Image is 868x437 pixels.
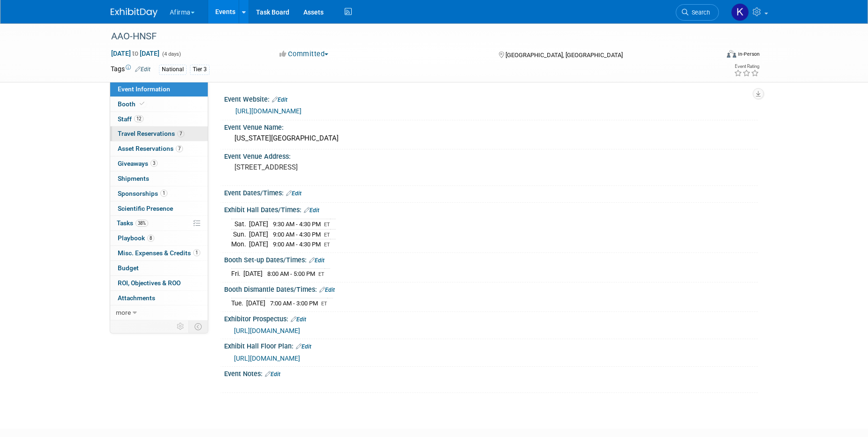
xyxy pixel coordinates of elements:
div: Booth Dismantle Dates/Times: [224,282,758,295]
a: Booth [110,97,208,111]
td: Tags [111,64,151,75]
span: to [131,50,140,57]
div: Exhibitor Prospectus: [224,312,758,324]
div: Event Venue Address: [224,149,758,161]
div: Event Format [664,49,760,63]
td: [DATE] [249,219,268,229]
a: Budget [110,261,208,275]
a: Playbook8 [110,231,208,245]
span: ET [318,271,325,277]
a: Edit [286,190,302,197]
a: Sponsorships1 [110,186,208,201]
span: Booth [118,100,146,108]
img: Format-Inperson.png [727,50,736,58]
a: Edit [304,207,319,214]
span: ET [324,242,330,248]
span: ET [321,301,327,307]
td: [DATE] [249,239,268,249]
td: Tue. [231,298,246,308]
span: Sponsorships [118,190,167,197]
span: 8:00 AM - 5:00 PM [267,270,315,277]
span: 7 [176,145,183,152]
td: Sun. [231,229,249,239]
img: ExhibitDay [111,8,158,17]
a: Attachments [110,291,208,305]
a: Travel Reservations7 [110,126,208,141]
a: Misc. Expenses & Credits1 [110,246,208,260]
td: [DATE] [249,229,268,239]
span: Attachments [118,294,155,302]
a: Edit [291,316,306,323]
a: ROI, Objectives & ROO [110,276,208,290]
div: Tier 3 [190,65,210,74]
div: National [159,65,187,74]
span: Playbook [118,234,154,242]
div: Event Website: [224,92,758,104]
span: Travel Reservations [118,130,184,137]
a: [URL][DOMAIN_NAME] [234,327,300,334]
span: 7:00 AM - 3:00 PM [270,300,318,307]
span: Search [688,9,710,16]
button: Committed [276,49,332,59]
span: Asset Reservations [118,145,183,152]
span: 7 [177,130,184,137]
div: Event Notes: [224,367,758,379]
a: Staff12 [110,112,208,126]
div: [US_STATE][GEOGRAPHIC_DATA] [231,131,751,146]
td: Fri. [231,269,243,279]
span: Misc. Expenses & Credits [118,249,200,257]
div: AAO-HNSF [108,28,705,45]
a: [URL][DOMAIN_NAME] [235,107,302,115]
div: Exhibit Hall Dates/Times: [224,203,758,215]
span: 3 [151,160,158,167]
td: Mon. [231,239,249,249]
span: 8 [147,235,154,242]
span: ROI, Objectives & ROO [118,279,181,287]
div: In-Person [738,51,760,58]
span: more [116,309,131,316]
a: Giveaways3 [110,156,208,171]
img: Keirsten Davis [731,3,749,21]
td: Sat. [231,219,249,229]
span: Staff [118,115,143,123]
span: 1 [160,190,167,197]
td: Toggle Event Tabs [189,320,208,333]
span: 9:00 AM - 4:30 PM [273,241,321,248]
td: [DATE] [243,269,263,279]
a: Search [676,4,719,21]
a: more [110,305,208,320]
td: [DATE] [246,298,265,308]
span: 1 [193,249,200,256]
span: (4 days) [161,51,181,57]
pre: [STREET_ADDRESS] [234,163,436,171]
a: Shipments [110,171,208,186]
span: 9:30 AM - 4:30 PM [273,221,321,228]
span: 38% [136,220,148,227]
a: Event Information [110,82,208,96]
a: Edit [272,96,287,103]
a: Edit [135,66,151,73]
div: Event Venue Name: [224,120,758,132]
span: ET [324,232,330,238]
span: ET [324,222,330,228]
div: Event Rating [734,64,759,69]
span: 9:00 AM - 4:30 PM [273,231,321,238]
span: Shipments [118,175,149,182]
span: Event Information [118,85,170,93]
a: Scientific Presence [110,201,208,216]
span: [GEOGRAPHIC_DATA], [GEOGRAPHIC_DATA] [506,52,623,59]
span: Tasks [117,219,148,227]
span: 12 [134,115,143,122]
a: Edit [309,257,325,264]
div: Booth Set-up Dates/Times: [224,253,758,265]
div: Event Dates/Times: [224,186,758,198]
i: Booth reservation complete [140,101,144,106]
div: Exhibit Hall Floor Plan: [224,339,758,351]
td: Personalize Event Tab Strip [173,320,189,333]
span: [DATE] [DATE] [111,49,160,58]
a: [URL][DOMAIN_NAME] [234,355,300,362]
span: Giveaways [118,160,158,167]
span: Scientific Presence [118,205,173,212]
